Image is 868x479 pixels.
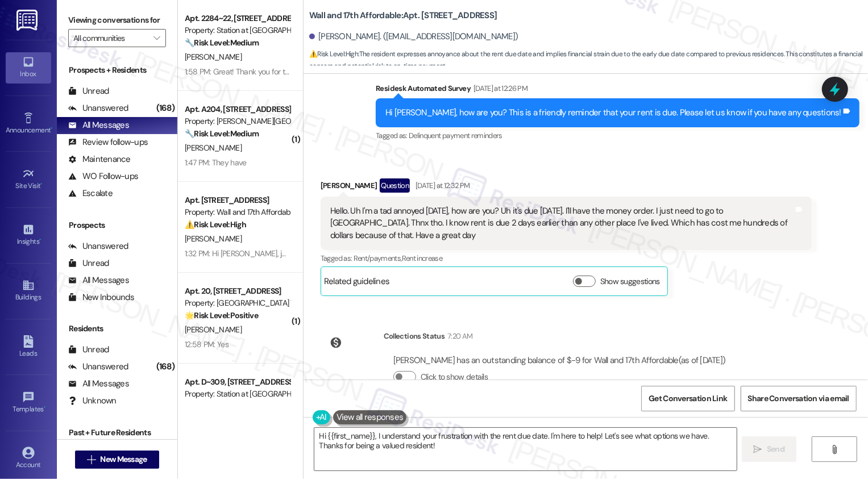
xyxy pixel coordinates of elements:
a: Templates • [6,388,51,418]
span: Delinquent payment reminders [409,131,502,140]
span: Send [767,443,784,455]
div: 1:32 PM: Hi [PERSON_NAME], just wanted to let you know that the office received the check. You're... [185,248,697,259]
img: ResiDesk Logo [16,10,40,31]
span: [PERSON_NAME] [185,234,242,244]
div: Apt. 20, [STREET_ADDRESS] [185,285,290,297]
span: Get Conversation Link [649,393,727,405]
span: [PERSON_NAME] [185,143,242,153]
div: Related guidelines [324,276,390,292]
button: New Message [75,451,159,469]
div: Question [380,178,410,193]
div: Prospects + Residents [57,64,177,76]
textarea: Hi {{first_name}}, I understand your frustration with the rent due date. I'm here to help! Let's ... [314,428,737,470]
div: [DATE] at 12:32 PM [413,180,470,191]
div: [PERSON_NAME]. ([EMAIL_ADDRESS][DOMAIN_NAME]) [309,31,518,43]
span: [PERSON_NAME] [185,324,242,335]
strong: ⚠️ Risk Level: High [185,219,246,230]
div: Residents [57,323,177,335]
div: Property: [GEOGRAPHIC_DATA] Townhomes [185,297,290,309]
div: [DATE] at 12:26 PM [471,82,528,94]
strong: 🔧 Risk Level: Medium [185,38,259,48]
a: Insights • [6,220,51,251]
span: • [44,403,45,411]
strong: 🔧 Risk Level: Medium [185,128,259,139]
div: Property: Station at [GEOGRAPHIC_DATA][PERSON_NAME] [185,388,290,400]
div: Unread [68,85,109,97]
div: Escalate [68,188,113,199]
span: New Message [100,453,147,465]
span: • [41,180,43,188]
span: • [39,236,41,244]
div: All Messages [68,378,129,390]
div: Unread [68,344,109,356]
div: Past + Future Residents [57,427,177,439]
div: 12:58 PM: Yes [185,339,229,349]
a: Leads [6,332,51,363]
a: Buildings [6,276,51,306]
div: Unknown [68,395,117,407]
button: Share Conversation via email [741,386,857,411]
div: 7:20 AM [445,330,472,342]
div: Unread [68,257,109,269]
div: Collections Status [384,330,445,342]
div: Property: [PERSON_NAME][GEOGRAPHIC_DATA] [185,115,290,127]
div: Review follow-ups [68,136,148,148]
span: : The resident expresses annoyance about the rent due date and implies financial strain due to th... [309,48,868,73]
div: [PERSON_NAME] has an outstanding balance of $-9 for Wall and 17th Affordable (as of [DATE]) [393,355,726,366]
div: WO Follow-ups [68,170,138,182]
i:  [830,445,839,454]
span: Share Conversation via email [748,393,849,405]
div: Residesk Automated Survey [376,82,859,98]
a: Account [6,443,51,474]
div: 1:58 PM: Great! Thank you for taking care of your rent, Faliesha! [185,66,391,77]
div: [PERSON_NAME] [321,178,812,197]
label: Show suggestions [600,276,660,288]
div: Property: Wall and 17th Affordable [185,206,290,218]
div: (168) [153,99,177,117]
i:  [754,445,762,454]
label: Viewing conversations for [68,11,166,29]
b: Wall and 17th Affordable: Apt. [STREET_ADDRESS] [309,10,497,22]
div: Apt. A204, [STREET_ADDRESS] [185,103,290,115]
strong: 🌟 Risk Level: Positive [185,310,258,320]
label: Click to show details [421,371,488,383]
div: 1:47 PM: They have [185,157,246,168]
div: Unanswered [68,240,128,252]
strong: ⚠️ Risk Level: High [309,49,358,59]
div: New Inbounds [68,291,134,303]
div: Maintenance [68,153,131,165]
div: Apt. D~309, [STREET_ADDRESS] [185,376,290,388]
div: Apt. [STREET_ADDRESS] [185,194,290,206]
div: All Messages [68,119,129,131]
span: Rent increase [402,253,443,263]
div: Prospects [57,219,177,231]
i:  [153,34,160,43]
span: Rent/payments , [354,253,402,263]
div: Property: Station at [GEOGRAPHIC_DATA][PERSON_NAME] [185,24,290,36]
input: All communities [73,29,148,47]
div: Tagged as: [376,127,859,144]
a: Site Visit • [6,164,51,195]
a: Inbox [6,52,51,83]
div: (168) [153,358,177,376]
span: [PERSON_NAME] [185,52,242,62]
span: • [51,124,52,132]
button: Send [742,436,797,462]
div: Hello. Uh I'm a tad annoyed [DATE], how are you? Uh it's due [DATE]. I'll have the money order. I... [330,205,794,241]
div: All Messages [68,274,129,286]
div: Tagged as: [321,250,812,266]
button: Get Conversation Link [641,386,734,411]
div: Hi [PERSON_NAME], how are you? This is a friendly reminder that your rent is due. Please let us k... [385,107,841,119]
i:  [87,455,95,464]
div: Apt. 2284~22, [STREET_ADDRESS] [185,13,290,24]
div: Unanswered [68,361,128,373]
div: Unanswered [68,102,128,114]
